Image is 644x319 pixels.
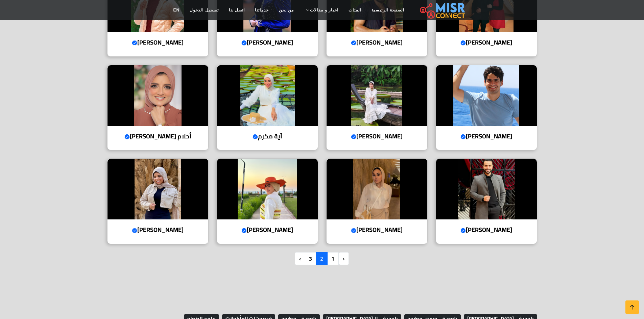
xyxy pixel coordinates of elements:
h4: [PERSON_NAME] [441,39,532,46]
h4: [PERSON_NAME] [332,133,422,140]
h4: [PERSON_NAME] [332,226,422,234]
img: آية مكرم [217,65,318,126]
svg: Verified account [351,134,356,139]
img: مروة حسن [217,159,318,219]
a: مروة حسن [PERSON_NAME] [213,158,322,244]
a: 1 [327,252,339,265]
a: اخبار و مقالات [299,4,343,17]
h4: [PERSON_NAME] [222,226,313,234]
a: EN [168,4,185,17]
a: pagination.next [295,252,305,265]
a: حنان الحكيم [PERSON_NAME] [322,65,432,151]
a: ياسر عاطف [PERSON_NAME] [432,65,541,151]
img: main.misr_connect [420,2,465,19]
span: اخبار و مقالات [310,7,338,13]
a: محمد أسامة [PERSON_NAME] [432,158,541,244]
svg: Verified account [124,134,130,139]
svg: Verified account [460,40,466,46]
a: تسجيل الدخول [185,4,223,17]
svg: Verified account [460,134,466,139]
svg: Verified account [132,40,137,46]
a: سمر يحيى [PERSON_NAME] [103,158,213,244]
img: حنان الحكيم [327,65,427,126]
a: آية مكرم آية مكرم [213,65,322,151]
a: الصفحة الرئيسية [366,4,409,17]
svg: Verified account [241,228,247,233]
h4: [PERSON_NAME] [113,39,203,46]
svg: Verified account [460,228,466,233]
h4: آية مكرم [222,133,313,140]
img: مي إبراهيم [327,159,427,219]
h4: [PERSON_NAME] [222,39,313,46]
img: سمر يحيى [108,159,208,219]
h4: [PERSON_NAME] [441,226,532,234]
h4: [PERSON_NAME] [332,39,422,46]
a: أحلام عادل صبحي أحلام [PERSON_NAME] [103,65,213,151]
svg: Verified account [351,40,356,46]
img: أحلام عادل صبحي [108,65,208,126]
svg: Verified account [351,228,356,233]
a: pagination.previous [338,252,349,265]
span: 2 [316,252,328,265]
h4: [PERSON_NAME] [113,226,203,234]
a: 3 [305,252,316,265]
svg: Verified account [241,40,247,46]
a: خدماتنا [250,4,274,17]
a: الفئات [343,4,366,17]
h4: [PERSON_NAME] [441,133,532,140]
a: مي إبراهيم [PERSON_NAME] [322,158,432,244]
img: ياسر عاطف [436,65,537,126]
img: محمد أسامة [436,159,537,219]
svg: Verified account [253,134,258,139]
a: اتصل بنا [224,4,250,17]
a: من نحن [274,4,299,17]
h4: أحلام [PERSON_NAME] [113,133,203,140]
svg: Verified account [132,228,137,233]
